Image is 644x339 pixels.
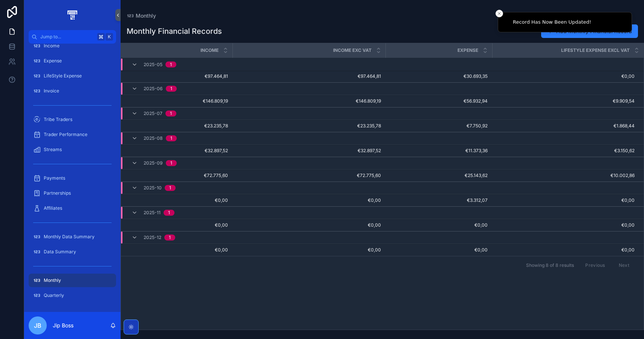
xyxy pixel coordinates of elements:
[144,185,162,191] span: 2025-10
[130,247,228,253] a: €0,00
[44,147,62,153] span: Streams
[169,185,171,191] div: 1
[496,10,503,17] button: Close toast
[492,197,635,203] a: €0,00
[237,73,381,79] a: €97.464,81
[390,148,488,154] a: €11.373,36
[29,128,116,141] a: Trader Performance
[29,113,116,126] a: Tribe Traders
[390,247,488,253] a: €0,00
[561,47,630,53] span: Lifestyle Expense Excl VAT
[29,201,116,215] a: Affiliates
[44,249,76,255] span: Data Summary
[492,222,635,228] a: €0,00
[492,148,635,154] a: €3.150,62
[29,39,116,53] a: Income
[237,148,381,154] span: €32.897,52
[24,44,121,312] div: scrollable content
[130,73,228,79] span: €97.464,81
[34,321,41,330] span: JB
[168,210,170,216] div: 1
[130,123,228,129] a: €23.235,78
[44,58,62,64] span: Expense
[390,222,488,228] span: €0,00
[237,98,381,104] a: €146.809,19
[333,47,372,53] span: Income exc VAT
[237,197,381,203] span: €0,00
[44,190,71,196] span: Partnerships
[130,173,228,179] a: €72.775,60
[29,289,116,302] a: Quarterly
[106,34,112,40] span: K
[44,277,61,283] span: Monthly
[29,171,116,185] a: Payments
[169,235,171,241] div: 1
[390,98,488,104] a: €56.932,94
[130,148,228,154] a: €32.897,52
[170,62,172,68] div: 1
[53,322,73,329] p: Jip Boss
[237,222,381,228] a: €0,00
[44,205,62,211] span: Affiliates
[29,84,116,98] a: Invoice
[29,245,116,259] a: Data Summary
[127,26,222,36] h1: Monthly Financial Records
[144,110,162,117] span: 2025-07
[144,210,161,216] span: 2025-11
[492,247,635,253] a: €0,00
[127,12,156,20] a: Monthly
[130,98,228,104] span: €146.809,19
[144,135,163,141] span: 2025-08
[390,173,488,179] a: €25.143,62
[237,247,381,253] a: €0,00
[66,9,78,21] img: App logo
[144,62,162,68] span: 2025-05
[130,222,228,228] a: €0,00
[29,143,116,156] a: Streams
[144,86,163,92] span: 2025-06
[29,230,116,244] a: Monthly Data Summary
[390,73,488,79] a: €30.693,35
[130,197,228,203] span: €0,00
[44,175,65,181] span: Payments
[526,262,574,268] span: Showing 8 of 8 results
[492,123,635,129] span: €1.868,44
[44,43,60,49] span: Income
[170,135,172,141] div: 1
[237,123,381,129] a: €23.235,78
[44,292,64,298] span: Quarterly
[457,47,478,53] span: Expense
[44,132,87,138] span: Trader Performance
[170,110,172,117] div: 1
[237,173,381,179] a: €72.775,60
[513,18,591,26] div: Record Has Now Been Updated!
[492,173,635,179] a: €10.002,86
[144,160,163,166] span: 2025-09
[40,34,94,40] span: Jump to...
[29,30,116,44] button: Jump to...K
[390,197,488,203] a: €3.312,07
[144,235,161,241] span: 2025-12
[29,274,116,287] a: Monthly
[390,123,488,129] a: €7.750,92
[492,73,635,79] a: €0,00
